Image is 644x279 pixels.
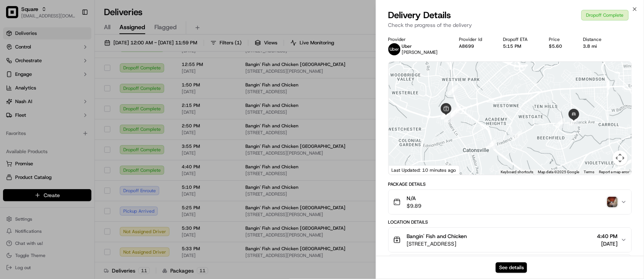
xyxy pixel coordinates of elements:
div: 14 [555,118,565,128]
span: N/A [407,194,422,202]
img: 1736555255976-a54dd68f-1ca7-489b-9aae-adbdc363a1c4 [8,72,21,86]
div: 💻 [64,111,70,117]
span: Knowledge Base [15,110,58,118]
img: Nash [8,8,23,23]
button: Start new chat [129,75,138,84]
a: Terms (opens in new tab) [584,170,594,174]
a: Report a map error [599,170,629,174]
div: Last Updated: 10 minutes ago [389,165,460,175]
span: [DATE] [597,240,618,248]
div: 📗 [8,111,14,117]
div: 3.8 mi [583,43,611,49]
div: 12 [487,139,496,149]
div: 6 [448,85,458,95]
p: Check the progress of the delivery [388,21,632,29]
div: $5.60 [549,43,571,49]
div: Provider Id [459,36,491,42]
button: Bangin' Fish and Chicken[STREET_ADDRESS]4:40 PM[DATE] [389,228,632,252]
span: Map data ©2025 Google [538,170,579,174]
span: Bangin' Fish and Chicken [407,232,467,240]
span: $9.89 [407,202,422,210]
div: Package Details [388,181,632,187]
div: 8 [444,113,454,122]
p: Welcome 👋 [8,30,138,42]
img: Google [391,165,416,175]
a: Open this area in Google Maps (opens a new window) [391,165,416,175]
input: Got a question? Start typing here... [20,49,137,57]
div: 13 [512,131,521,141]
button: A8699 [459,43,474,49]
div: 5:15 PM [503,43,537,49]
button: Keyboard shortcuts [501,169,533,175]
span: 4:40 PM [597,232,618,240]
button: N/A$9.89photo_proof_of_delivery image [389,190,632,214]
div: Location Details [388,219,632,225]
span: [PERSON_NAME] [402,49,438,55]
button: See details [496,262,527,273]
span: API Documentation [72,110,122,118]
div: We're available if you need us! [26,80,96,86]
p: Uber [402,43,438,49]
div: Distance [583,36,611,42]
button: Map camera controls [613,150,628,166]
div: Price [549,36,571,42]
img: uber-new-logo.jpeg [388,43,401,55]
span: Pylon [75,129,92,134]
div: Start new chat [26,72,124,80]
span: [STREET_ADDRESS] [407,240,467,248]
a: 💻API Documentation [61,107,125,121]
div: Provider [388,36,447,42]
div: Dropoff ETA [503,36,537,42]
a: 📗Knowledge Base [5,107,61,121]
span: Delivery Details [388,9,451,21]
img: photo_proof_of_delivery image [607,197,618,207]
div: 11 [451,107,460,117]
a: Powered byPylon [53,128,92,134]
